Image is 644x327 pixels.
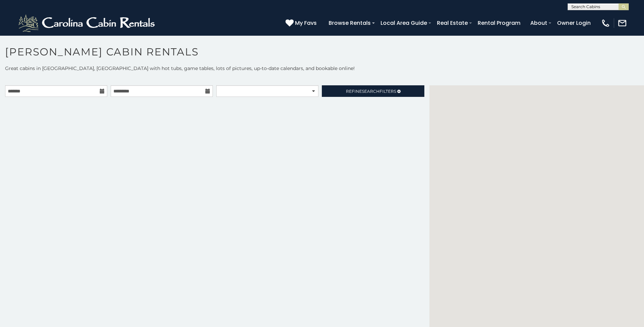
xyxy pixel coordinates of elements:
[17,13,158,33] img: White-1-2.png
[554,17,594,29] a: Owner Login
[618,18,627,28] img: mail-regular-white.png
[286,19,318,28] a: My Favs
[295,19,317,27] span: My Favs
[322,85,424,97] a: RefineSearchFilters
[474,17,524,29] a: Rental Program
[527,17,551,29] a: About
[434,17,471,29] a: Real Estate
[601,18,610,28] img: phone-regular-white.png
[377,17,430,29] a: Local Area Guide
[346,89,396,94] span: Refine Filters
[362,89,380,94] span: Search
[325,17,374,29] a: Browse Rentals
